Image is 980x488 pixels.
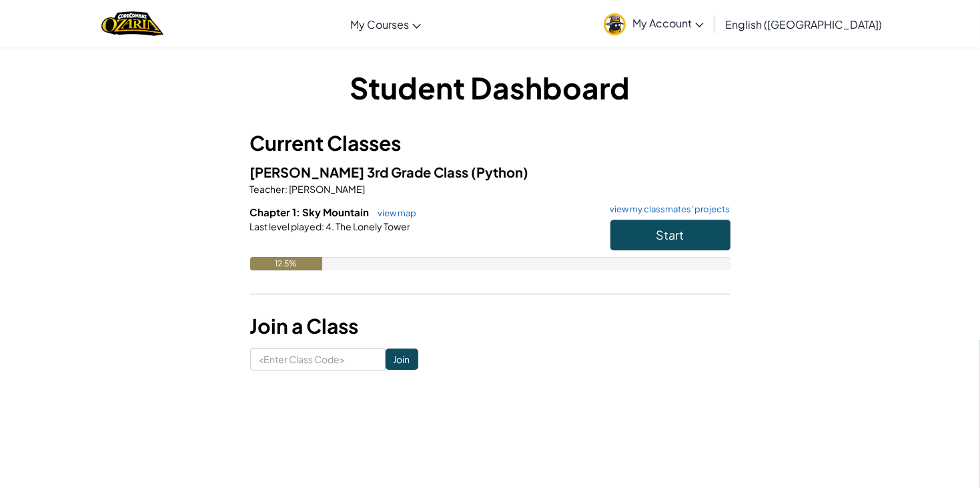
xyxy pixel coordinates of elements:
[632,16,704,30] span: My Account
[344,6,428,42] a: My Courses
[718,6,889,42] a: English ([GEOGRAPHIC_DATA])
[325,220,335,232] span: 4.
[610,220,730,250] button: Start
[597,3,710,45] a: My Account
[101,10,163,37] a: Ozaria by CodeCombat logo
[250,67,730,108] h1: Student Dashboard
[322,220,325,232] span: :
[101,10,163,37] img: Home
[250,311,730,341] h3: Join a Class
[350,17,409,31] span: My Courses
[250,128,730,158] h3: Current Classes
[250,183,286,195] span: Teacher
[250,164,472,180] span: [PERSON_NAME] 3rd Grade Class
[335,220,411,232] span: The Lonely Tower
[472,164,529,180] span: (Python)
[372,208,417,218] a: view map
[604,205,730,214] a: view my classmates' projects
[286,183,288,195] span: :
[288,183,366,195] span: [PERSON_NAME]
[604,13,626,35] img: avatar
[250,206,372,218] span: Chapter 1: Sky Mountain
[656,227,684,242] span: Start
[250,220,322,232] span: Last level played
[386,348,418,370] input: Join
[250,348,386,371] input: <Enter Class Code>
[725,17,882,31] span: English ([GEOGRAPHIC_DATA])
[250,257,322,270] div: 12.5%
